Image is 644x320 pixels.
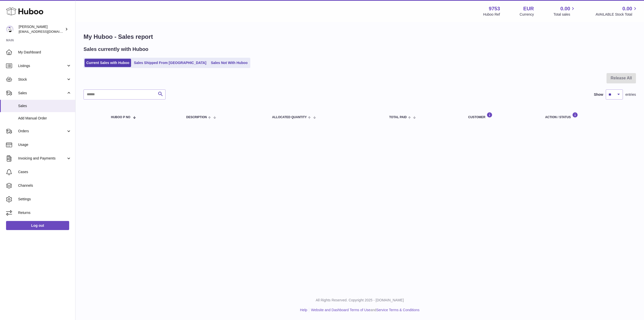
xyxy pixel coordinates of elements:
[311,308,370,312] a: Website and Dashboard Terms of Use
[18,77,66,82] span: Stock
[18,156,66,161] span: Invoicing and Payments
[489,5,500,12] strong: 9753
[18,91,66,95] span: Sales
[595,12,638,17] span: AVAILABLE Stock Total
[560,5,570,12] span: 0.00
[553,12,576,17] span: Total sales
[6,221,69,230] a: Log out
[132,59,208,67] a: Sales Shipped From [GEOGRAPHIC_DATA]
[111,116,130,119] span: Huboo P no
[186,116,207,119] span: Description
[19,24,64,34] div: [PERSON_NAME]
[18,63,66,68] span: Listings
[18,104,71,108] span: Sales
[625,92,636,97] span: entries
[622,5,632,12] span: 0.00
[18,129,66,134] span: Orders
[19,29,74,34] span: [EMAIL_ADDRESS][DOMAIN_NAME]
[79,298,640,303] p: All Rights Reserved. Copyright 2025 - [DOMAIN_NAME]
[18,210,71,215] span: Returns
[18,170,71,174] span: Cases
[520,12,534,17] div: Currency
[483,12,500,17] div: Huboo Ref
[545,112,631,119] div: Action / Status
[523,5,534,12] strong: EUR
[376,308,420,312] a: Service Terms & Conditions
[18,142,71,147] span: Usage
[84,46,148,53] h2: Sales currently with Huboo
[272,116,307,119] span: ALLOCATED Quantity
[309,308,419,312] li: and
[209,59,249,67] a: Sales Not With Huboo
[594,92,603,97] label: Show
[85,59,131,67] a: Current Sales with Huboo
[6,25,14,33] img: info@welovenoni.com
[18,50,71,55] span: My Dashboard
[18,183,71,188] span: Channels
[553,5,576,17] a: 0.00 Total sales
[389,116,407,119] span: Total paid
[595,5,638,17] a: 0.00 AVAILABLE Stock Total
[300,308,307,312] a: Help
[18,197,71,202] span: Settings
[18,116,71,121] span: Add Manual Order
[84,33,636,41] h1: My Huboo - Sales report
[468,112,535,119] div: Customer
